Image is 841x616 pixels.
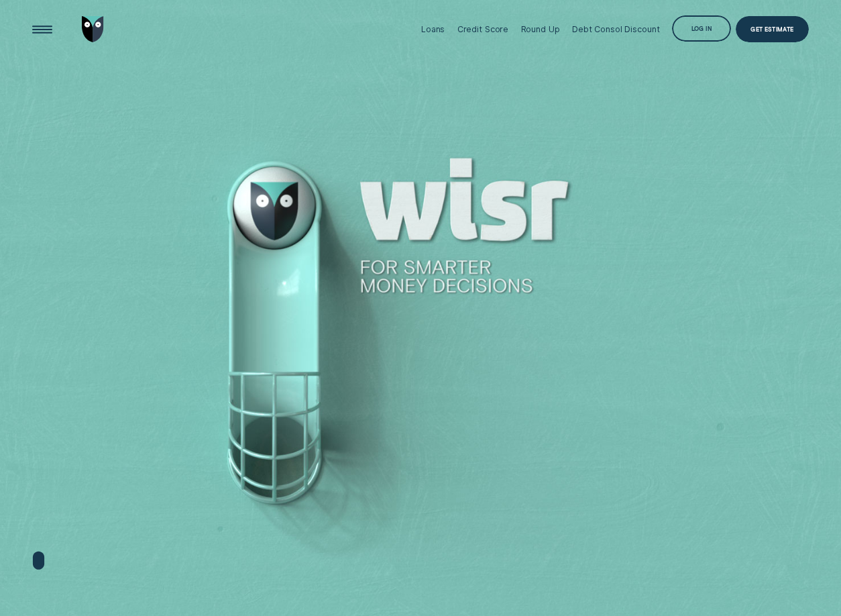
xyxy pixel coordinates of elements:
[421,24,445,34] div: Loans
[572,24,660,34] div: Debt Consol Discount
[29,16,56,43] button: Open Menu
[457,24,509,34] div: Credit Score
[82,16,104,43] img: Wisr
[736,16,808,43] a: Get Estimate
[521,24,560,34] div: Round Up
[672,15,731,42] button: Log in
